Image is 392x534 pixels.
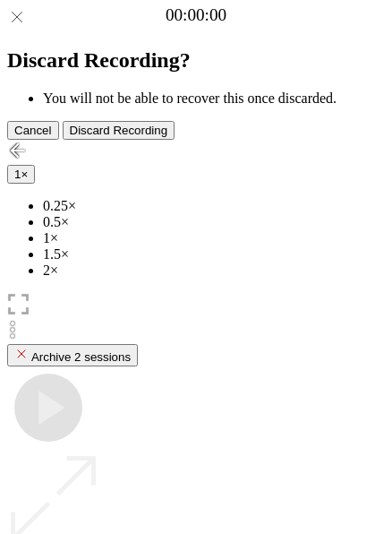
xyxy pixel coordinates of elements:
div: Archive 2 sessions [14,347,131,364]
button: Discard Recording [63,121,175,140]
a: 00:00:00 [166,5,226,25]
button: Archive 2 sessions [7,344,138,366]
li: You will not be able to recover this once discarded. [43,90,385,107]
button: 1× [7,165,35,184]
li: 0.25× [43,198,385,214]
li: 2× [43,263,385,279]
li: 0.5× [43,214,385,230]
li: 1.5× [43,246,385,263]
li: 1× [43,230,385,246]
button: Cancel [7,121,59,140]
span: 1 [14,168,21,181]
h2: Discard Recording? [7,48,385,73]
